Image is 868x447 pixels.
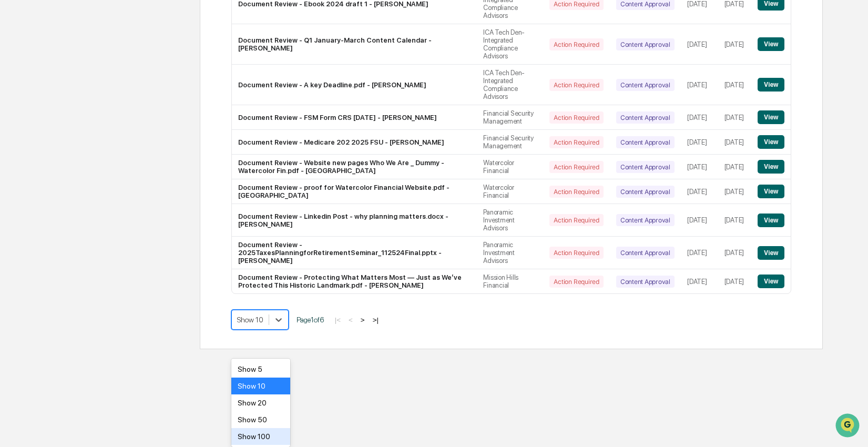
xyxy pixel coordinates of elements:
img: 1746055101610-c473b297-6a78-478c-a979-82029cc54cd1 [11,80,29,99]
td: Document Review - FSM Form CRS [DATE] - [PERSON_NAME] [232,105,477,130]
div: Content Approval [616,247,675,259]
td: Document Review - Q1 January-March Content Calendar - [PERSON_NAME] [232,24,477,65]
td: Financial Security Management [477,130,543,155]
td: [DATE] [681,237,718,269]
td: [DATE] [718,179,751,204]
td: [DATE] [681,130,718,155]
div: Action Required [549,79,603,91]
div: Show 50 [231,411,291,428]
div: Show 5 [231,361,291,378]
span: Preclearance [21,133,68,143]
td: [DATE] [681,155,718,179]
td: Panoramic Investment Advisors [477,237,543,269]
span: Page 1 of 6 [297,316,324,324]
td: Panoramic Investment Advisors [477,204,543,237]
td: [DATE] [718,204,751,237]
button: Start new chat [179,84,191,96]
div: Start new chat [36,80,172,91]
a: Powered byPylon [74,178,127,186]
div: Content Approval [616,136,675,148]
td: [DATE] [681,24,718,65]
td: Document Review - Medicare 202 2025 FSU - [PERSON_NAME] [232,130,477,155]
div: Content Approval [616,276,675,288]
div: 🗄️ [76,134,85,142]
td: [DATE] [718,65,751,105]
td: Document Review - A key Deadline.pdf - [PERSON_NAME] [232,65,477,105]
td: [DATE] [681,269,718,293]
td: [DATE] [718,24,751,65]
td: Document Review - Website new pages Who We Are _ Dummy - Watercolor Fin.pdf - [GEOGRAPHIC_DATA] [232,155,477,179]
a: 🖐️Preclearance [6,128,72,147]
button: View [758,246,784,260]
div: Action Required [549,161,603,173]
div: Content Approval [616,161,675,173]
div: Content Approval [616,214,675,226]
td: Mission Hills Financial [477,269,543,293]
button: View [758,185,784,198]
div: Action Required [549,276,603,288]
div: Content Approval [616,111,675,124]
button: View [758,135,784,149]
a: 🗄️Attestations [72,128,135,147]
span: Pylon [105,178,127,186]
td: [DATE] [718,130,751,155]
td: [DATE] [681,179,718,204]
span: Attestations [87,133,130,143]
div: Action Required [549,136,603,148]
td: [DATE] [681,105,718,130]
iframe: Open customer support [834,412,863,441]
button: View [758,214,784,227]
td: Document Review - proof for Watercolor Financial Website.pdf - [GEOGRAPHIC_DATA] [232,179,477,204]
td: [DATE] [681,65,718,105]
div: Action Required [549,186,603,198]
div: Show 100 [231,428,291,445]
td: Financial Security Management [477,105,543,130]
td: [DATE] [681,204,718,237]
div: Action Required [549,214,603,226]
td: [DATE] [718,269,751,293]
button: < [345,316,356,324]
div: Content Approval [616,186,675,198]
button: View [758,37,784,51]
button: View [758,78,784,92]
button: View [758,110,784,124]
td: Watercolor Financial [477,179,543,204]
span: Data Lookup [21,153,66,163]
a: 🔎Data Lookup [6,148,70,167]
div: 🖐️ [11,134,19,142]
td: Document Review - 2025TaxesPlanningforRetirementSeminar_112524Final.pptx - [PERSON_NAME] [232,237,477,269]
td: [DATE] [718,237,751,269]
div: Content Approval [616,79,675,91]
td: Document Review - Protecting What Matters Most — Just as We’ve Protected This Historic Landmark.p... [232,269,477,293]
div: Show 10 [231,378,291,394]
button: View [758,275,784,288]
div: Action Required [549,247,603,259]
td: Document Review - Linkedin Post - why planning matters.docx - [PERSON_NAME] [232,204,477,237]
div: 🔎 [11,154,19,162]
td: [DATE] [718,155,751,179]
td: Watercolor Financial [477,155,543,179]
button: > [358,316,368,324]
div: We're available if you need us! [36,91,133,99]
button: |< [332,316,344,324]
td: ICA Tech Den-Integrated Compliance Advisors [477,65,543,105]
td: ICA Tech Den-Integrated Compliance Advisors [477,24,543,65]
td: [DATE] [718,105,751,130]
div: Content Approval [616,38,675,50]
button: >| [370,316,382,324]
p: How can we help? [11,22,191,39]
div: Action Required [549,111,603,124]
button: View [758,160,784,174]
div: Show 20 [231,394,291,411]
div: Action Required [549,38,603,50]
